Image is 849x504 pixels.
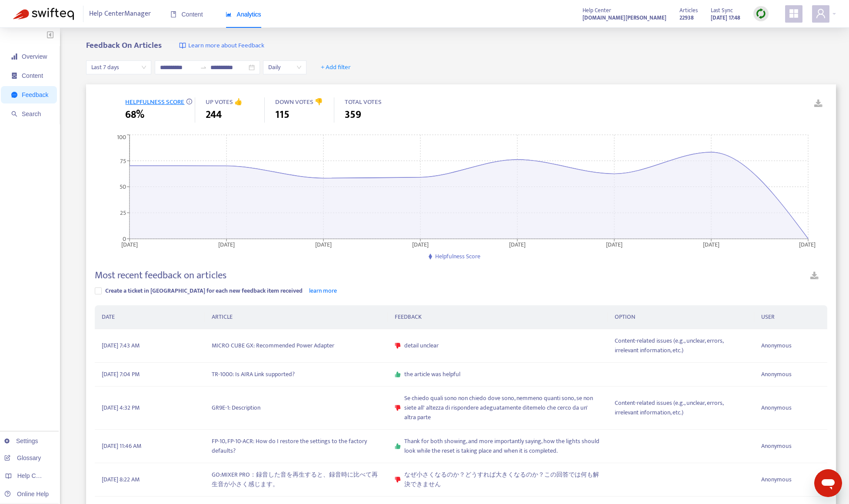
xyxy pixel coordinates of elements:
span: detail unclear [404,341,439,350]
h4: Most recent feedback on articles [95,270,226,281]
span: dislike [395,405,401,411]
span: Overview [22,53,47,60]
span: Thank for both showing, and more importantly saying, how the lights should look while the reset i... [404,437,601,456]
span: Help Centers [17,472,53,479]
span: 244 [206,107,222,123]
button: + Add filter [314,60,357,74]
span: Content [170,11,203,18]
tspan: [DATE] [412,239,429,249]
span: Helpfulness Score [435,251,480,261]
span: the article was helpful [404,370,460,379]
th: ARTICLE [205,305,388,329]
tspan: 25 [120,208,126,218]
a: [DOMAIN_NAME][PERSON_NAME] [583,13,666,23]
tspan: 100 [117,132,126,142]
a: Learn more about Feedback [179,41,264,51]
span: DOWN VOTES 👎 [275,97,323,107]
span: Search [22,110,41,117]
tspan: 75 [120,156,126,166]
span: Analytics [226,11,261,18]
span: TOTAL VOTES [345,97,382,107]
a: learn more [309,286,337,296]
iframe: メッセージングウィンドウを開くボタン [814,469,842,497]
span: + Add filter [321,62,351,73]
span: [DATE] 8:22 AM [102,475,140,484]
span: swap-right [200,64,207,71]
span: message [11,92,17,98]
a: Glossary [4,454,41,461]
span: Content-related issues (e.g., unclear, errors, irrelevant information, etc.) [615,398,747,417]
span: user [816,8,826,19]
span: Last Sync [711,6,733,15]
span: [DATE] 11:46 AM [102,441,141,451]
span: Anonymous [761,403,792,413]
span: search [11,111,17,117]
span: [DATE] 7:04 PM [102,370,140,379]
span: 68% [125,107,144,123]
tspan: [DATE] [509,239,526,249]
img: Swifteq [13,8,74,20]
span: Anonymous [761,441,792,451]
span: signal [11,53,17,60]
img: sync.dc5367851b00ba804db3.png [756,8,766,19]
th: FEEDBACK [388,305,607,329]
span: Anonymous [761,475,792,484]
img: image-link [179,42,186,49]
td: TR-1000: Is AIRA Link supported? [205,363,388,387]
td: FP-10, FP-10-ACR: How do I restore the settings to the factory defaults? [205,430,388,463]
td: GR9E-1: Description [205,387,388,430]
span: Se chiedo quali sono non chiedo dove sono, nemmeno quanti sono, se non siete all' altezza di risp... [404,394,601,422]
tspan: [DATE] [121,239,138,249]
span: dislike [395,477,401,483]
tspan: [DATE] [703,239,719,249]
th: USER [754,305,827,329]
span: book [170,11,176,17]
strong: 22938 [679,13,694,23]
span: Help Center Manager [89,6,151,22]
span: Anonymous [761,370,792,379]
b: Feedback On Articles [86,39,162,52]
tspan: 50 [120,182,126,192]
span: 359 [345,107,361,123]
span: like [395,371,401,377]
span: なぜ小さくなるのか？どうすれば大きくなるのか？この回答では何も解決できません [404,470,601,489]
a: Settings [4,437,38,444]
a: Online Help [4,491,49,497]
td: MICRO CUBE GX: Recommended Power Adapter [205,329,388,363]
tspan: [DATE] [218,239,235,249]
span: dislike [395,343,401,349]
span: Create a ticket in [GEOGRAPHIC_DATA] for each new feedback item received [105,286,303,296]
span: container [11,73,17,79]
span: Learn more about Feedback [188,41,264,51]
tspan: [DATE] [606,239,623,249]
span: Anonymous [761,341,792,350]
tspan: [DATE] [315,239,332,249]
span: Articles [679,6,698,15]
span: to [200,64,207,71]
th: OPTION [608,305,754,329]
span: UP VOTES 👍 [206,97,243,107]
span: Daily [268,61,301,74]
td: GO:MIXER PRO：録音した音を再生すると、録音時に比べて再生音が小さく感じます。 [205,463,388,497]
span: 115 [275,107,290,123]
span: [DATE] 4:32 PM [102,403,140,413]
span: like [395,443,401,449]
th: DATE [95,305,205,329]
span: HELPFULNESS SCORE [125,97,184,107]
tspan: [DATE] [799,239,816,249]
span: appstore [789,8,799,19]
span: Content-related issues (e.g., unclear, errors, irrelevant information, etc.) [615,336,747,355]
span: Feedback [22,91,48,98]
span: [DATE] 7:43 AM [102,341,140,350]
span: area-chart [226,11,232,17]
span: Content [22,72,43,79]
tspan: 0 [123,234,126,244]
span: Last 7 days [91,61,146,74]
span: Help Center [583,6,611,15]
strong: [DATE] 17:48 [711,13,740,23]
